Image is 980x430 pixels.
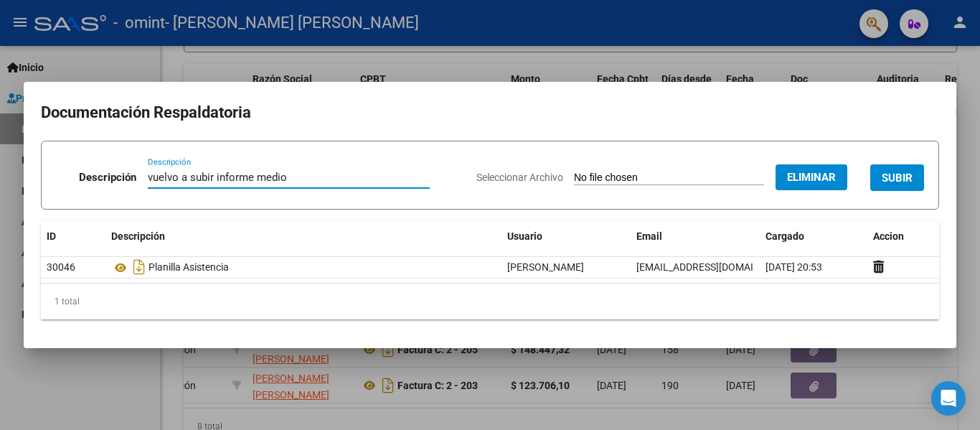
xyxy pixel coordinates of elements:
datatable-header-cell: ID [41,221,105,252]
span: Cargado [765,230,804,242]
button: SUBIR [870,164,924,191]
datatable-header-cell: Descripción [105,221,501,252]
i: Descargar documento [130,256,149,279]
span: Accion [873,230,904,242]
div: Planilla Asistencia [111,256,496,279]
span: Usuario [507,230,542,242]
div: 1 total [41,284,939,319]
button: Eliminar [776,164,847,190]
span: [EMAIL_ADDRESS][DOMAIN_NAME] [636,261,796,273]
p: Descripción [79,169,136,186]
span: Seleccionar Archivo [476,172,563,183]
span: ID [47,230,56,242]
span: Email [636,230,662,242]
span: Descripción [111,230,165,242]
span: [PERSON_NAME] [507,261,584,273]
datatable-header-cell: Email [631,221,760,252]
span: SUBIR [882,172,913,184]
datatable-header-cell: Accion [867,221,939,252]
datatable-header-cell: Cargado [760,221,867,252]
div: Open Intercom Messenger [931,381,966,416]
span: [DATE] 20:53 [765,261,822,273]
datatable-header-cell: Usuario [501,221,631,252]
h2: Documentación Respaldatoria [41,99,939,126]
span: 30046 [47,261,75,273]
span: Eliminar [787,171,836,184]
